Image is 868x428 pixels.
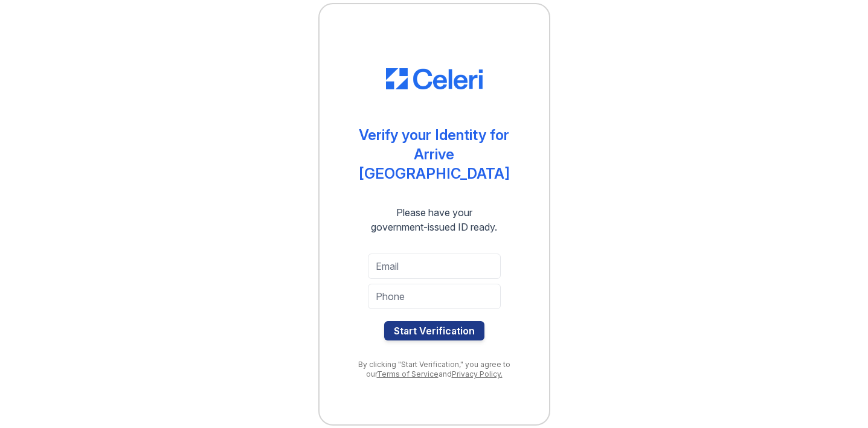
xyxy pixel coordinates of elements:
[452,369,503,378] a: Privacy Policy.
[368,284,501,309] input: Phone
[344,126,525,184] div: Verify your Identity for Arrive [GEOGRAPHIC_DATA]
[368,254,501,279] input: Email
[349,205,519,234] div: Please have your government-issued ID ready.
[384,321,484,340] button: Start Verification
[386,68,483,90] img: CE_Logo_Blue-a8612792a0a2168367f1c8372b55b34899dd931a85d93a1a3d3e32e68fde9ad4.png
[377,369,439,378] a: Terms of Service
[344,360,525,379] div: By clicking "Start Verification," you agree to our and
